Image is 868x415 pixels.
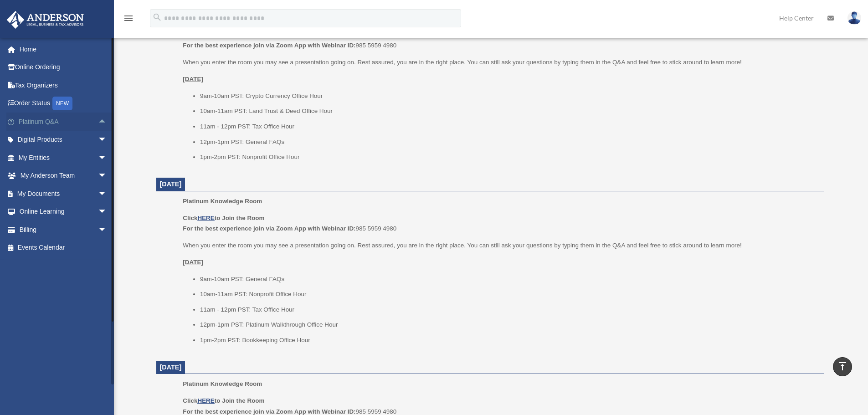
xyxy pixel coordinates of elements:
li: 1pm-2pm PST: Nonprofit Office Hour [200,152,817,163]
a: Online Learningarrow_drop_down [6,203,121,221]
span: Platinum Knowledge Room [183,198,262,205]
i: menu [123,13,134,24]
a: My Entitiesarrow_drop_down [6,149,121,167]
span: [DATE] [160,180,182,188]
span: arrow_drop_down [98,149,116,167]
a: Digital Productsarrow_drop_down [6,131,121,149]
img: Anderson Advisors Platinum Portal [4,11,87,29]
a: Home [6,40,121,58]
i: vertical_align_top [837,361,848,372]
span: arrow_drop_down [98,220,116,239]
a: Billingarrow_drop_down [6,220,121,239]
li: 10am-11am PST: Land Trust & Deed Office Hour [200,106,817,117]
span: [DATE] [160,364,182,371]
img: User Pic [847,11,861,25]
a: Platinum Q&Aarrow_drop_up [6,113,121,131]
li: 9am-10am PST: Crypto Currency Office Hour [200,91,817,102]
div: NEW [52,97,72,110]
a: vertical_align_top [833,357,852,376]
span: Platinum Knowledge Room [183,380,262,387]
a: Order StatusNEW [6,94,121,113]
li: 10am-11am PST: Nonprofit Office Hour [200,289,817,300]
li: 1pm-2pm PST: Bookkeeping Office Hour [200,335,817,346]
a: HERE [197,215,214,221]
span: arrow_drop_down [98,131,116,149]
b: For the best experience join via Zoom App with Webinar ID: [183,408,355,415]
b: For the best experience join via Zoom App with Webinar ID: [183,225,355,232]
a: Events Calendar [6,239,121,257]
a: My Anderson Teamarrow_drop_down [6,167,121,185]
p: When you enter the room you may see a presentation going on. Rest assured, you are in the right p... [183,57,817,68]
a: Online Ordering [6,58,121,77]
li: 11am - 12pm PST: Tax Office Hour [200,121,817,132]
a: menu [123,16,134,24]
b: Click to Join the Room [183,215,264,221]
li: 11am - 12pm PST: Tax Office Hour [200,304,817,315]
li: 12pm-1pm PST: Platinum Walkthrough Office Hour [200,319,817,330]
a: HERE [197,397,214,404]
p: 985 5959 4980 [183,213,817,234]
p: When you enter the room you may see a presentation going on. Rest assured, you are in the right p... [183,240,817,251]
a: My Documentsarrow_drop_down [6,184,121,203]
u: [DATE] [183,76,203,82]
p: 985 5959 4980 [183,30,817,51]
span: arrow_drop_down [98,203,116,221]
i: search [152,12,162,22]
u: [DATE] [183,259,203,266]
b: Click to Join the Room [183,397,264,404]
span: arrow_drop_down [98,167,116,185]
b: For the best experience join via Zoom App with Webinar ID: [183,42,355,49]
li: 12pm-1pm PST: General FAQs [200,137,817,148]
li: 9am-10am PST: General FAQs [200,274,817,285]
a: Tax Organizers [6,76,121,94]
span: arrow_drop_down [98,184,116,203]
span: arrow_drop_up [98,113,116,131]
